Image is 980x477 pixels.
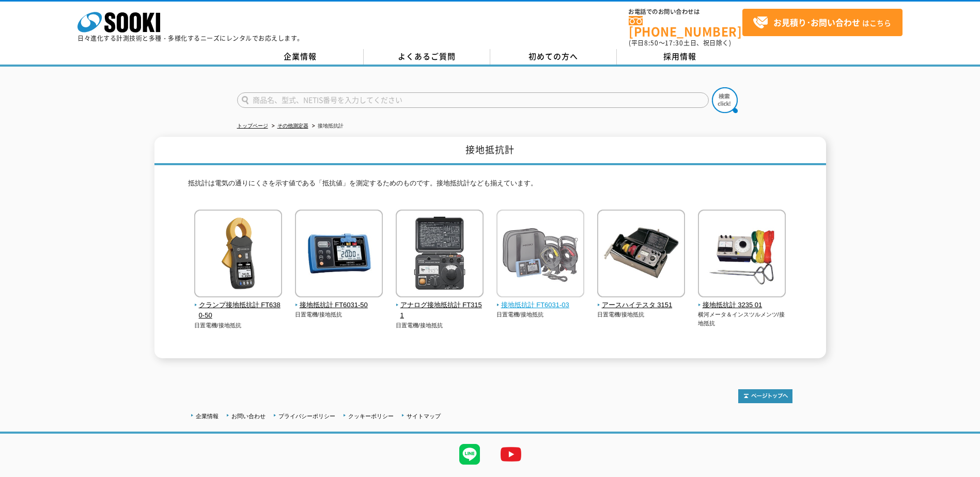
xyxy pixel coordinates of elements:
[597,310,686,319] p: 日置電機/接地抵抗
[154,137,826,165] h1: 接地抵抗計
[597,290,686,311] a: アースハイテスタ 3151
[597,210,685,300] img: アースハイテスタ 3151
[396,290,484,321] a: アナログ接地抵抗計 FT3151
[194,321,283,330] p: 日置電機/接地抵抗
[629,38,731,47] span: (平日 ～ 土日、祝日除く)
[194,210,282,300] img: クランプ接地抵抗計 FT6380-50
[348,413,394,419] a: クッキーポリシー
[77,35,304,41] p: 日々進化する計測技術と多種・多様化するニーズにレンタルでお応えします。
[773,16,860,28] strong: お見積り･お問い合わせ
[237,123,268,129] a: トップページ
[738,389,792,403] img: トップページへ
[231,413,266,419] a: お問い合わせ
[196,413,219,419] a: 企業情報
[295,310,383,319] p: 日置電機/接地抵抗
[629,9,742,15] span: お電話でのお問い合わせは
[698,300,786,311] span: 接地抵抗計 3235 01
[644,38,659,47] span: 8:50
[629,16,742,37] a: [PHONE_NUMBER]
[396,321,484,330] p: 日置電機/接地抵抗
[278,413,335,419] a: プライバシーポリシー
[449,434,490,475] img: LINE
[698,310,786,327] p: 横河メータ＆インスツルメンツ/接地抵抗
[597,300,686,311] span: アースハイテスタ 3151
[295,300,383,311] span: 接地抵抗計 FT6031-50
[712,87,738,113] img: btn_search.png
[188,178,792,194] p: 抵抗計は電気の通りにくさを示す値である「抵抗値」を測定するためのものです。接地抵抗計なども揃えています。
[617,49,743,65] a: 採用情報
[310,121,344,132] li: 接地抵抗計
[194,300,283,322] span: クランプ接地抵抗計 FT6380-50
[396,300,484,322] span: アナログ接地抵抗計 FT3151
[528,51,578,62] span: 初めての方へ
[295,210,383,300] img: 接地抵抗計 FT6031-50
[277,123,308,129] a: その他測定器
[496,300,585,311] span: 接地抵抗計 FT6031-03
[194,290,283,321] a: クランプ接地抵抗計 FT6380-50
[742,9,903,36] a: お見積り･お問い合わせはこちら
[295,290,383,311] a: 接地抵抗計 FT6031-50
[496,210,584,300] img: 接地抵抗計 FT6031-03
[237,49,364,65] a: 企業情報
[753,15,891,30] span: はこちら
[698,210,786,300] img: 接地抵抗計 3235 01
[496,290,585,311] a: 接地抵抗計 FT6031-03
[364,49,490,65] a: よくあるご質問
[237,92,709,108] input: 商品名、型式、NETIS番号を入力してください
[396,210,484,300] img: アナログ接地抵抗計 FT3151
[490,434,532,475] img: YouTube
[698,290,786,311] a: 接地抵抗計 3235 01
[665,38,683,47] span: 17:30
[407,413,441,419] a: サイトマップ
[490,49,617,65] a: 初めての方へ
[496,310,585,319] p: 日置電機/接地抵抗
